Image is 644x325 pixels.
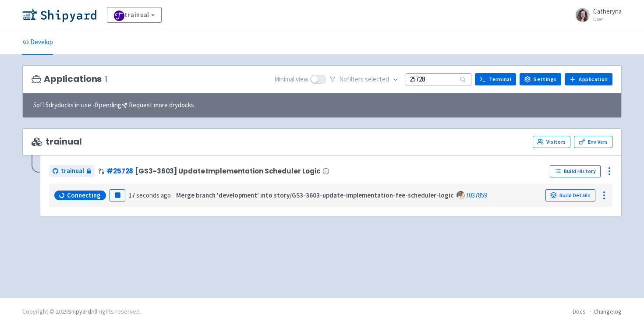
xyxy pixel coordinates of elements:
[104,74,108,84] span: 1
[594,307,622,315] a: Changelog
[22,307,141,316] div: Copyright © 2025 All rights reserved.
[593,16,622,22] small: User
[520,73,561,85] a: Settings
[574,136,612,148] a: Env Vars
[129,101,194,109] u: Request more drydocks
[406,73,471,85] input: Search...
[32,74,108,84] h3: Applications
[176,191,453,199] strong: Merge branch 'development' into story/GS3-3603-update-implementation-fee-scheduler-logic
[106,166,133,176] a: #25728
[33,100,194,110] span: 5 of 15 drydocks in use - 0 pending
[68,307,91,315] a: Shipyard
[49,165,95,177] a: trainual
[61,166,84,176] span: trainual
[365,75,389,83] span: selected
[67,191,101,200] span: Connecting
[475,73,516,85] a: Terminal
[32,137,82,147] span: trainual
[466,191,487,199] a: f037859
[339,74,389,85] span: No filter s
[593,7,622,15] span: Catheryna
[570,8,622,22] a: Catheryna User
[274,74,308,85] span: Minimal view
[22,30,53,55] a: Develop
[565,73,612,85] a: Application
[110,189,125,201] button: Pause
[22,8,96,22] img: Shipyard logo
[135,167,321,175] span: [GS3-3603] Update Implementation Scheduler Logic
[573,307,586,315] a: Docs
[107,7,162,23] a: trainual
[550,165,601,177] a: Build History
[129,191,171,199] time: 17 seconds ago
[545,189,595,201] a: Build Details
[533,136,570,148] a: Visitors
